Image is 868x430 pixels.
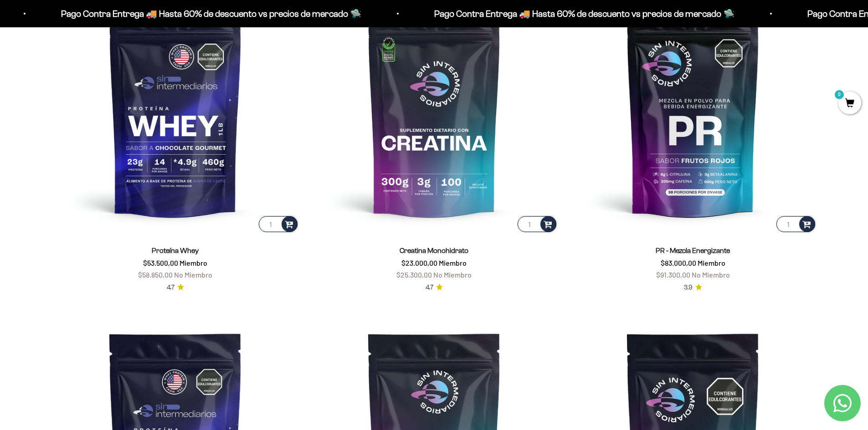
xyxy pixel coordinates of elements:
a: 3.93.9 de 5.0 estrellas [684,283,702,293]
p: Pago Contra Entrega 🚚 Hasta 60% de descuento vs precios de mercado 🛸 [57,6,358,21]
span: $83.000,00 [661,258,696,267]
span: $23.000,00 [401,258,437,267]
a: Proteína Whey [152,247,199,254]
a: 4.74.7 de 5.0 estrellas [426,283,443,293]
a: PR - Mezcla Energizante [656,247,730,254]
span: No Miembro [692,270,730,279]
span: No Miembro [433,270,472,279]
p: Pago Contra Entrega 🚚 Hasta 60% de descuento vs precios de mercado 🛸 [431,6,731,21]
a: Creatina Monohidrato [400,247,468,254]
span: Miembro [439,258,467,267]
span: Miembro [698,258,725,267]
span: Miembro [180,258,207,267]
span: $58.850,00 [138,270,173,279]
span: $25.300,00 [396,270,432,279]
span: No Miembro [174,270,212,279]
span: 3.9 [684,283,693,293]
mark: 0 [834,89,845,100]
a: 4.74.7 de 5.0 estrellas [167,283,184,293]
span: $91.300,00 [656,270,690,279]
span: 4.7 [426,283,433,293]
span: $53.500,00 [143,258,178,267]
span: 4.7 [167,283,175,293]
a: 0 [838,99,861,109]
